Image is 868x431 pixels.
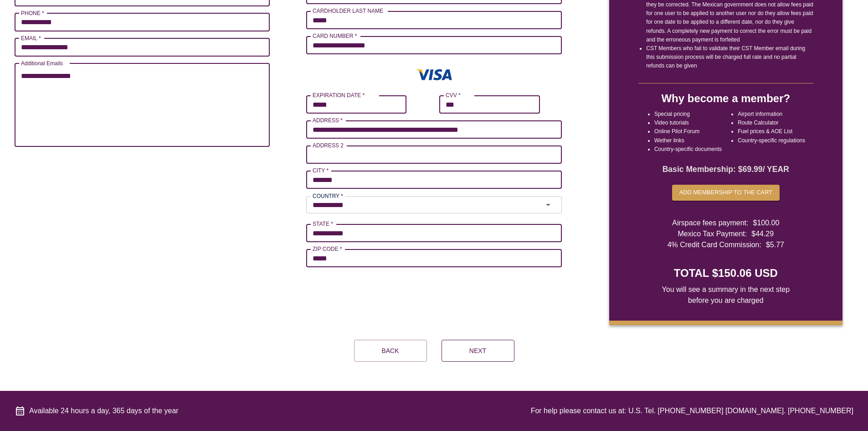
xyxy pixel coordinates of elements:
[313,192,343,200] label: COUNTRY *
[766,239,784,250] span: $ 5.77
[663,165,789,174] strong: Basic Membership: $ 69.99 / YEAR
[442,340,514,362] button: Next
[738,136,805,145] li: Country-specific regulations
[313,91,365,99] label: EXPIRATION DATE *
[313,220,333,228] label: STATE *
[672,218,748,228] span: Airspace fees payment:
[738,127,805,136] li: Fuel prices & AOE List
[15,405,179,416] div: Available 24 hours a day, 365 days of the year
[661,91,790,106] h4: Why become a member?
[672,185,780,200] button: Add membership to the cart
[674,265,778,281] h4: TOTAL $150.06 USD
[654,136,722,145] li: Wether links
[313,245,342,253] label: ZIP CODE *
[313,166,329,174] label: CITY *
[654,127,722,136] li: Online Pilot Forum
[678,228,747,239] span: Mexico Tax Payment:
[654,110,722,119] li: Special pricing
[738,110,805,119] li: Airport information
[656,284,796,306] span: You will see a summary in the next step before you are charged
[21,9,44,17] label: PHONE *
[313,7,383,15] label: CARDHOLDER LAST NAME
[538,198,559,211] button: Open
[654,145,722,154] li: Country-specific documents
[753,218,780,228] span: $ 100.00
[446,91,461,99] label: CVV *
[751,228,774,239] span: $ 44.29
[668,239,761,250] span: 4% Credit Card Commission:
[646,44,813,71] li: CST Members who fail to validate their CST Member email during this submission process will be ch...
[313,116,343,124] label: ADDRESS *
[21,34,41,42] label: EMAIL *
[313,32,357,40] label: CARD NUMBER *
[21,148,263,157] p: Up to X email addresses separated by a comma
[531,405,853,416] div: For help please contact us at: U.S. Tel. [PHONE_NUMBER] [DOMAIN_NAME]. [PHONE_NUMBER]
[654,119,722,127] li: Video tutorials
[738,119,805,127] li: Route Calculator
[21,59,63,67] label: Additional Emails
[354,340,427,362] button: Back
[313,141,344,149] label: ADDRESS 2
